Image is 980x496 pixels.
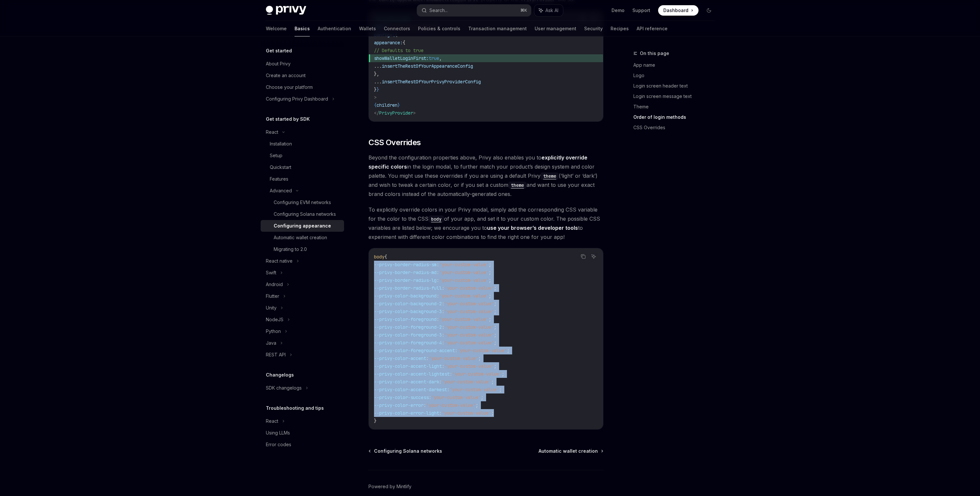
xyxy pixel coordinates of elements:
span: --privy-color-accent [374,355,426,361]
div: Python [266,327,281,335]
a: Create an account [261,70,344,81]
a: Support [632,7,650,14]
div: Automatic wallet creation [274,234,327,241]
span: 'your-custom-value' [442,379,491,385]
span: : [447,387,450,393]
span: true [429,55,439,61]
span: ; [502,371,504,377]
span: 'your-custom-value' [439,293,489,299]
a: Configuring EVM networks [261,197,344,208]
span: ; [494,363,497,369]
div: Configuring Privy Dashboard [266,95,328,103]
span: : [442,309,444,314]
h5: Get started [266,47,292,55]
span: : [442,340,444,346]
span: --privy-border-radius-full [374,285,442,291]
a: Configuring Solana networks [261,208,344,220]
span: : [439,410,442,416]
a: use your browser’s developer tools [487,225,578,231]
span: --privy-color-background-3 [374,309,442,314]
div: Create an account [266,72,306,79]
span: : [442,363,444,369]
div: React [266,417,278,425]
span: : [437,293,439,299]
a: Welcome [266,21,287,36]
span: Configuring Solana networks [374,448,442,454]
span: 'your-custom-value' [457,348,507,353]
span: // Defaults to true [374,48,424,53]
span: --privy-color-error-light [374,410,439,416]
span: ; [494,324,497,330]
a: Login screen header text [633,81,719,91]
span: } [397,102,400,108]
span: > [374,94,377,100]
span: { [374,102,377,108]
span: 'your-custom-value' [439,277,489,283]
span: ; [489,316,491,322]
div: Swift [266,269,276,277]
span: --privy-color-background [374,293,437,299]
div: Error codes [266,441,291,448]
span: { [384,254,387,260]
span: 'your-custom-value' [444,340,494,346]
span: ; [491,379,494,385]
span: 'your-custom-value' [426,402,476,408]
span: 'your-custom-value' [444,309,494,314]
span: ; [489,269,491,275]
span: --privy-color-foreground-2 [374,324,442,330]
strong: explicitly override specific colors [368,154,587,170]
a: Demo [612,7,625,14]
span: --privy-border-radius-sm [374,262,437,268]
span: } [374,87,377,92]
span: Dashboard [663,7,688,14]
div: Android [266,281,283,288]
div: React native [266,257,293,265]
div: Choose your platform [266,83,313,91]
span: : [437,262,439,268]
a: Automatic wallet creation [261,232,344,243]
div: Unity [266,304,277,312]
span: Ask AI [545,7,558,14]
code: theme [508,182,526,189]
a: Basics [295,21,310,36]
span: ; [476,402,478,408]
span: ; [494,309,497,314]
span: ; [494,285,497,291]
div: Migrating to 2.0 [274,245,307,253]
span: body [374,254,384,260]
span: : [442,332,444,338]
span: 'your-custom-value' [439,316,489,322]
span: CSS Overrides [368,137,421,148]
div: About Privy [266,60,291,68]
div: Quickstart [270,163,291,171]
span: { [403,40,405,46]
span: : [437,269,439,275]
span: On this page [640,49,669,57]
span: --privy-color-success [374,394,429,400]
span: 'your-custom-value' [431,394,481,400]
div: NodeJS [266,316,283,324]
span: --privy-color-background-2 [374,301,442,307]
a: Order of login methods [633,112,719,122]
span: --privy-color-accent-dark [374,379,439,385]
code: theme [540,172,559,180]
span: 'your-custom-value' [439,269,489,275]
span: showWalletLoginFirst: [374,55,429,61]
button: Search...⌘K [417,5,531,16]
span: appearance: [374,40,403,46]
h5: Troubleshooting and tips [266,404,324,412]
button: Ask AI [534,5,563,16]
span: : [455,348,457,353]
span: Beyond the configuration properties above, Privy also enables you to in the login modal, to furth... [368,153,603,199]
div: Using LLMs [266,429,290,437]
a: Transaction management [468,21,527,36]
span: { [395,32,397,38]
a: body [428,215,444,222]
div: Setup [270,152,282,159]
span: ; [489,277,491,283]
span: --privy-border-radius-lg [374,277,437,283]
span: children [377,102,397,108]
span: 'your-custom-value' [444,324,494,330]
div: Configuring Solana networks [274,210,336,218]
span: : [450,371,452,377]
